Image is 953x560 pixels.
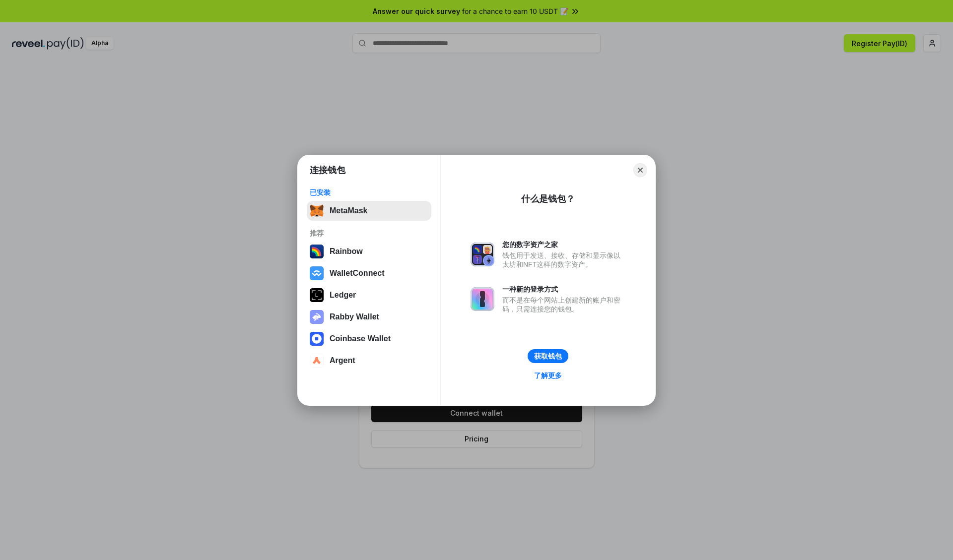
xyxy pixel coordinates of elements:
[310,266,324,280] img: svg+xml,%3Csvg%20width%3D%2228%22%20height%3D%2228%22%20viewBox%3D%220%200%2028%2028%22%20fill%3D...
[310,354,324,368] img: svg+xml,%3Csvg%20width%3D%2228%22%20height%3D%2228%22%20viewBox%3D%220%200%2028%2028%22%20fill%3D...
[502,285,625,294] div: 一种新的登录方式
[307,307,431,327] button: Rabby Wallet
[534,352,562,361] div: 获取钱包
[310,310,324,324] img: svg+xml,%3Csvg%20xmlns%3D%22http%3A%2F%2Fwww.w3.org%2F2000%2Fsvg%22%20fill%3D%22none%22%20viewBox...
[310,204,324,218] img: svg+xml,%3Csvg%20fill%3D%22none%22%20height%3D%2233%22%20viewBox%3D%220%200%2035%2033%22%20width%...
[307,201,431,221] button: MetaMask
[521,193,575,205] div: 什么是钱包？
[330,269,385,278] div: WalletConnect
[471,287,494,311] img: svg+xml,%3Csvg%20xmlns%3D%22http%3A%2F%2Fwww.w3.org%2F2000%2Fsvg%22%20fill%3D%22none%22%20viewBox...
[330,334,391,343] div: Coinbase Wallet
[330,356,355,365] div: Argent
[330,312,379,321] div: Rabby Wallet
[471,243,494,266] img: svg+xml,%3Csvg%20xmlns%3D%22http%3A%2F%2Fwww.w3.org%2F2000%2Fsvg%22%20fill%3D%22none%22%20viewBox...
[502,240,625,249] div: 您的数字资产之家
[307,263,431,283] button: WalletConnect
[502,296,625,313] div: 而不是在每个网站上创建新的账户和密码，只需连接您的钱包。
[307,329,431,349] button: Coinbase Wallet
[307,242,431,261] button: Rainbow
[310,188,428,197] div: 已安装
[310,245,324,258] img: svg+xml,%3Csvg%20width%3D%22120%22%20height%3D%22120%22%20viewBox%3D%220%200%20120%20120%22%20fil...
[310,332,324,346] img: svg+xml,%3Csvg%20width%3D%2228%22%20height%3D%2228%22%20viewBox%3D%220%200%2028%2028%22%20fill%3D...
[330,291,356,300] div: Ledger
[310,288,324,302] img: svg+xml,%3Csvg%20xmlns%3D%22http%3A%2F%2Fwww.w3.org%2F2000%2Fsvg%22%20width%3D%2228%22%20height%3...
[502,251,625,269] div: 钱包用于发送、接收、存储和显示像以太坊和NFT这样的数字资产。
[528,369,568,382] a: 了解更多
[633,163,647,177] button: Close
[310,164,345,176] h1: 连接钱包
[528,349,568,363] button: 获取钱包
[330,206,367,215] div: MetaMask
[310,229,428,238] div: 推荐
[534,371,562,380] div: 了解更多
[307,285,431,305] button: Ledger
[330,247,363,256] div: Rainbow
[307,351,431,371] button: Argent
